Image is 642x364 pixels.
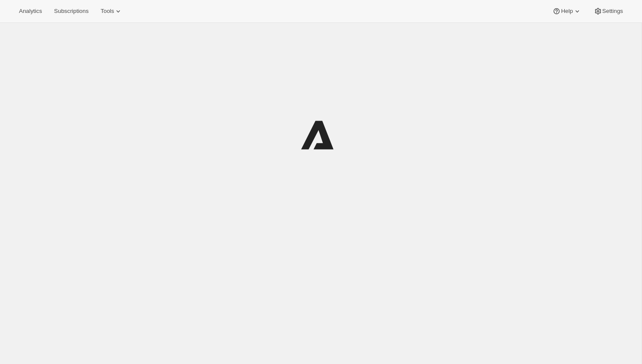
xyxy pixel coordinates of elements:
span: Analytics [19,8,42,15]
span: Settings [602,8,623,15]
button: Settings [588,5,628,17]
span: Tools [101,8,114,15]
span: Subscriptions [54,8,88,15]
span: Help [561,8,573,15]
button: Analytics [14,5,47,17]
button: Subscriptions [49,5,94,17]
button: Tools [95,5,128,17]
button: Help [547,5,586,17]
